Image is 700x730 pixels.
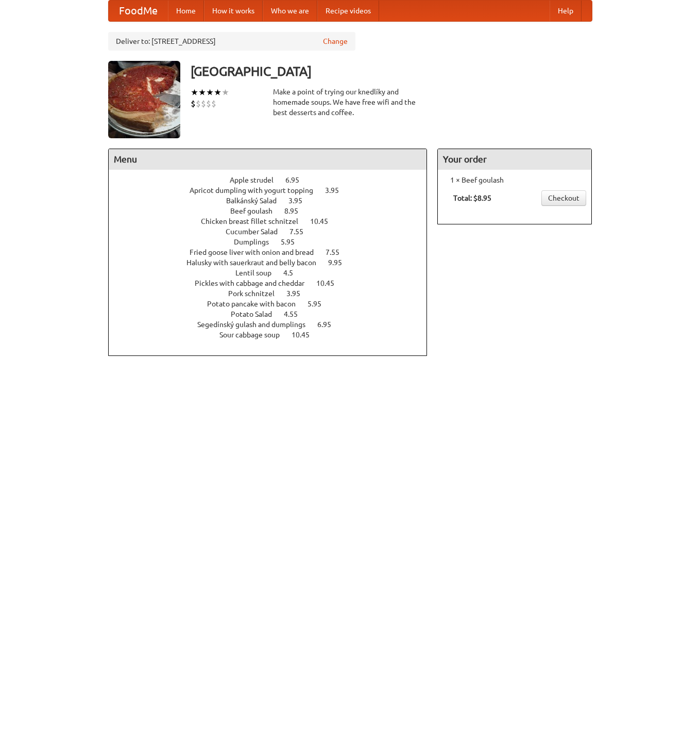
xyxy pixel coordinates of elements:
[230,207,317,215] a: Beef goulash 8.95
[226,228,322,236] a: Cucumber Salad 7.55
[284,310,308,318] span: 4.55
[108,61,180,138] img: angular.jpg
[284,207,309,215] span: 8.95
[201,217,309,225] span: Chicken breast fillet schnitzel
[221,87,229,98] li: ★
[196,98,201,109] li: $
[197,320,350,329] a: Segedínský gulash and dumplings 6.95
[108,32,355,51] div: Deliver to: [STREET_ADDRESS]
[190,248,358,256] a: Fried goose liver with onion and bread 7.55
[235,269,312,277] a: Lentil soup 4.5
[323,36,348,46] a: Change
[230,207,283,215] span: Beef goulash
[286,289,311,298] span: 3.95
[228,289,319,298] a: Pork schnitzel 3.95
[211,98,216,109] li: $
[207,300,340,308] a: Potato pancake with bacon 5.95
[186,258,327,267] span: Halusky with sauerkraut and belly bacon
[308,300,332,308] span: 5.95
[317,320,342,329] span: 6.95
[226,197,287,205] span: Balkánský Salad
[550,1,582,21] a: Help
[326,248,350,256] span: 7.55
[230,176,284,184] span: Apple strudel
[273,87,428,118] div: Make a point of trying our knedlíky and homemade soups. We have free wifi and the best desserts a...
[214,87,221,98] li: ★
[206,98,211,109] li: $
[109,1,168,21] a: FoodMe
[541,190,586,206] a: Checkout
[191,61,592,82] h3: [GEOGRAPHIC_DATA]
[231,310,317,318] a: Potato Salad 4.55
[190,186,323,194] span: Apricot dumpling with yogurt topping
[289,228,314,236] span: 7.55
[453,194,491,202] b: Total: $8.95
[206,87,214,98] li: ★
[201,98,206,109] li: $
[195,279,315,287] span: Pickles with cabbage and cheddar
[219,331,329,339] a: Sour cabbage soup 10.45
[204,1,263,21] a: How it works
[207,300,306,308] span: Potato pancake with bacon
[234,238,279,246] span: Dumplings
[186,258,361,267] a: Halusky with sauerkraut and belly bacon 9.95
[190,248,324,256] span: Fried goose liver with onion and bread
[231,310,282,318] span: Potato Salad
[316,279,345,287] span: 10.45
[226,228,288,236] span: Cucumber Salad
[198,87,206,98] li: ★
[191,98,196,109] li: $
[263,1,317,21] a: Who we are
[285,176,310,184] span: 6.95
[109,149,427,170] h4: Menu
[310,217,338,225] span: 10.45
[197,320,316,329] span: Segedínský gulash and dumplings
[226,197,321,205] a: Balkánský Salad 3.95
[283,269,303,277] span: 4.5
[288,197,313,205] span: 3.95
[438,149,591,170] h4: Your order
[234,238,314,246] a: Dumplings 5.95
[325,186,349,194] span: 3.95
[235,269,282,277] span: Lentil soup
[281,238,305,246] span: 5.95
[443,175,586,185] li: 1 × Beef goulash
[317,1,379,21] a: Recipe videos
[201,217,347,225] a: Chicken breast fillet schnitzel 10.45
[195,279,353,287] a: Pickles with cabbage and cheddar 10.45
[228,289,285,298] span: Pork schnitzel
[190,186,358,194] a: Apricot dumpling with yogurt topping 3.95
[219,331,290,339] span: Sour cabbage soup
[328,258,352,267] span: 9.95
[168,1,204,21] a: Home
[292,331,320,339] span: 10.45
[230,176,318,184] a: Apple strudel 6.95
[191,87,198,98] li: ★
